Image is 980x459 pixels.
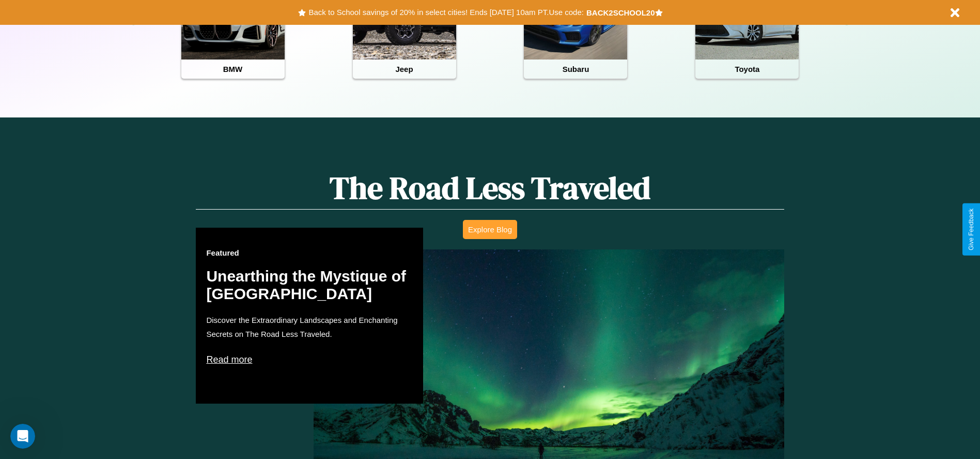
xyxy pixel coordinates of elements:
h4: Jeep [353,60,456,79]
iframe: Intercom live chat [10,424,35,449]
div: Give Feedback [968,209,975,250]
p: Read more [206,351,413,368]
button: Explore Blog [463,220,517,239]
h4: Toyota [695,60,799,79]
h4: Subaru [524,60,627,79]
h1: The Road Less Traveled [196,167,784,210]
b: BACK2SCHOOL20 [586,8,655,17]
h4: BMW [181,60,285,79]
p: Discover the Extraordinary Landscapes and Enchanting Secrets on The Road Less Traveled. [206,313,413,341]
h2: Unearthing the Mystique of [GEOGRAPHIC_DATA] [206,268,413,303]
h3: Featured [206,248,413,257]
button: Back to School savings of 20% in select cities! Ends [DATE] 10am PT.Use code: [306,5,586,20]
